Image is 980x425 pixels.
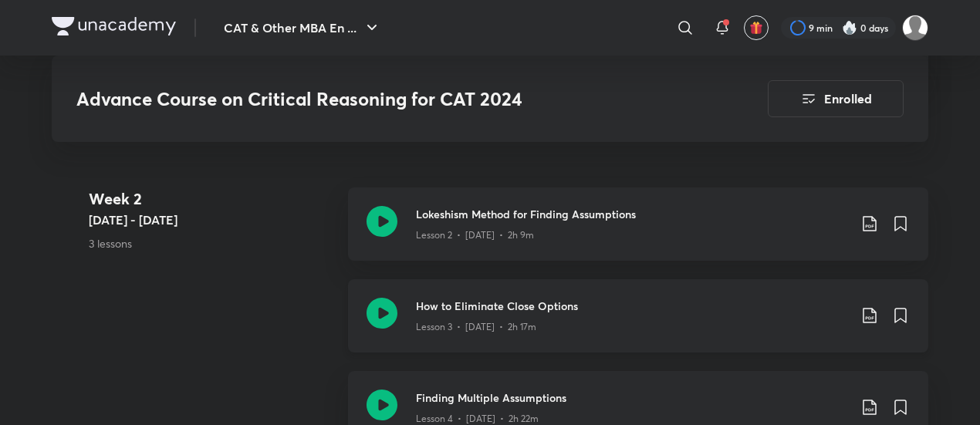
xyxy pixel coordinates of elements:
button: avatar [744,15,769,40]
p: Lesson 3 • [DATE] • 2h 17m [416,320,536,334]
h3: Advance Course on Critical Reasoning for CAT 2024 [76,88,681,110]
img: Company Logo [52,17,176,35]
h4: Week 2 [89,187,336,211]
img: Avinash Tibrewal [902,15,928,41]
h3: How to Eliminate Close Options [416,298,848,314]
a: Company Logo [52,17,176,39]
button: CAT & Other MBA En ... [215,12,390,43]
a: Lokeshism Method for Finding AssumptionsLesson 2 • [DATE] • 2h 9m [348,187,928,279]
img: avatar [749,21,763,35]
h3: Finding Multiple Assumptions [416,390,848,406]
button: Enrolled [768,80,904,117]
p: Lesson 2 • [DATE] • 2h 9m [416,228,534,242]
a: How to Eliminate Close OptionsLesson 3 • [DATE] • 2h 17m [348,279,928,371]
h5: [DATE] - [DATE] [89,211,336,229]
img: streak [842,20,857,35]
h3: Lokeshism Method for Finding Assumptions [416,206,848,222]
p: 3 lessons [89,235,336,251]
